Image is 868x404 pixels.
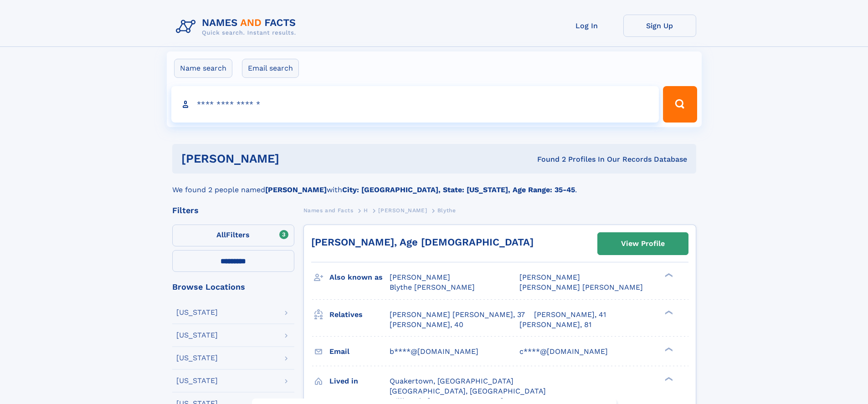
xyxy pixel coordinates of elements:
[303,205,354,216] a: Names and Facts
[534,310,606,320] a: [PERSON_NAME], 41
[181,153,408,164] h1: [PERSON_NAME]
[172,206,294,215] div: Filters
[364,205,368,216] a: H
[519,273,580,281] span: [PERSON_NAME]
[378,205,427,216] a: [PERSON_NAME]
[598,233,688,255] a: View Profile
[390,377,514,385] span: Quakertown, [GEOGRAPHIC_DATA]
[174,59,232,78] label: Name search
[621,233,665,254] div: View Profile
[329,373,390,389] h3: Lived in
[329,270,390,285] h3: Also known as
[390,320,463,330] a: [PERSON_NAME], 40
[265,185,327,194] b: [PERSON_NAME]
[390,283,475,291] span: Blythe [PERSON_NAME]
[519,283,643,291] span: [PERSON_NAME] [PERSON_NAME]
[408,154,687,164] div: Found 2 Profiles In Our Records Database
[390,273,450,281] span: [PERSON_NAME]
[663,309,673,315] div: ❯
[364,207,368,214] span: H
[390,310,525,320] a: [PERSON_NAME] [PERSON_NAME], 37
[519,320,591,330] a: [PERSON_NAME], 81
[172,174,696,195] div: We found 2 people named with .
[216,230,226,239] span: All
[172,15,303,39] img: Logo Names and Facts
[437,207,456,214] span: Blythe
[176,354,218,362] div: [US_STATE]
[172,283,294,291] div: Browse Locations
[663,272,673,278] div: ❯
[329,307,390,322] h3: Relatives
[176,332,218,339] div: [US_STATE]
[663,346,673,352] div: ❯
[342,185,575,194] b: City: [GEOGRAPHIC_DATA], State: [US_STATE], Age Range: 35-45
[329,344,390,359] h3: Email
[663,376,673,382] div: ❯
[390,387,546,395] span: [GEOGRAPHIC_DATA], [GEOGRAPHIC_DATA]
[171,86,659,123] input: search input
[550,15,623,37] a: Log In
[172,225,294,246] label: Filters
[663,86,697,123] button: Search Button
[242,59,299,78] label: Email search
[623,15,696,37] a: Sign Up
[378,207,427,214] span: [PERSON_NAME]
[176,309,218,316] div: [US_STATE]
[176,377,218,384] div: [US_STATE]
[311,236,534,248] a: [PERSON_NAME], Age [DEMOGRAPHIC_DATA]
